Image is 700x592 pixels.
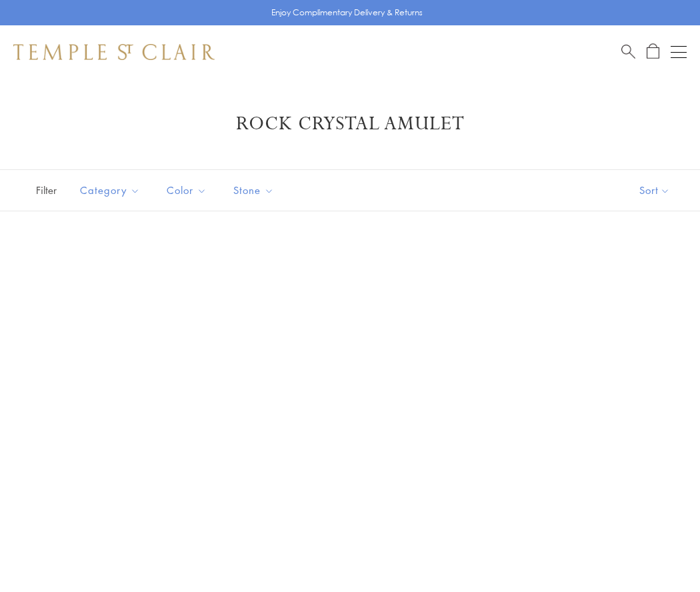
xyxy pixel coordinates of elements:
[227,182,284,199] span: Stone
[671,44,687,60] button: Open navigation
[13,44,215,60] img: Temple St. Clair
[73,182,150,199] span: Category
[647,43,659,60] a: Open Shopping Bag
[157,175,217,205] button: Color
[160,182,217,199] span: Color
[223,175,284,205] button: Stone
[70,175,150,205] button: Category
[33,112,667,136] h1: Rock Crystal Amulet
[271,6,423,19] p: Enjoy Complimentary Delivery & Returns
[621,43,635,60] a: Search
[609,170,700,211] button: Show sort by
